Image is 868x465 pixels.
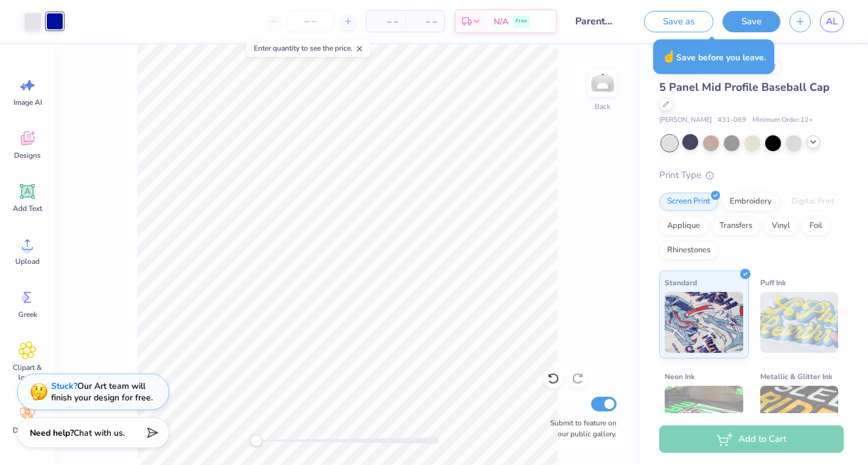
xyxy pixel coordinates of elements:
[14,151,41,160] span: Designs
[659,193,718,211] div: Screen Print
[544,417,617,439] label: Submit to feature on our public gallery.
[662,49,676,65] span: ☝️
[250,435,262,447] div: Accessibility label
[516,17,527,26] span: Free
[653,40,774,74] div: Save before you leave.
[659,115,712,126] span: [PERSON_NAME]
[247,40,371,57] div: Enter quantity to see the price.
[374,15,398,28] span: – –
[826,15,838,29] span: AL
[783,193,842,211] div: Digital Print
[74,427,125,439] span: Chat with us.
[13,204,42,213] span: Add Text
[51,380,153,403] div: Our Art team will finish your design for free.
[18,310,37,319] span: Greek
[718,115,746,126] span: # 31-069
[665,276,697,289] span: Standard
[13,98,42,107] span: Image AI
[752,115,813,126] span: Minimum Order: 12 +
[665,386,743,447] img: Neon Ink
[595,101,611,112] div: Back
[659,168,844,182] div: Print Type
[802,217,830,235] div: Foil
[722,193,780,211] div: Embroidery
[760,386,839,447] img: Metallic & Glitter Ink
[665,292,743,353] img: Standard
[413,15,437,28] span: – –
[566,9,626,34] input: Untitled Design
[51,380,77,392] strong: Stuck?
[644,11,713,32] button: Save as
[659,241,718,260] div: Rhinestones
[665,370,695,383] span: Neon Ink
[494,15,508,28] span: N/A
[7,363,47,382] span: Clipart & logos
[760,370,832,383] span: Metallic & Glitter Ink
[13,425,42,435] span: Decorate
[760,292,839,353] img: Puff Ink
[590,71,615,95] img: Back
[712,217,760,235] div: Transfers
[820,11,844,32] a: AL
[659,217,708,235] div: Applique
[30,427,74,439] strong: Need help?
[760,276,786,289] span: Puff Ink
[15,257,40,266] span: Upload
[659,80,830,94] span: 5 Panel Mid Profile Baseball Cap
[764,217,798,235] div: Vinyl
[287,10,334,32] input: – –
[723,11,780,32] button: Save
